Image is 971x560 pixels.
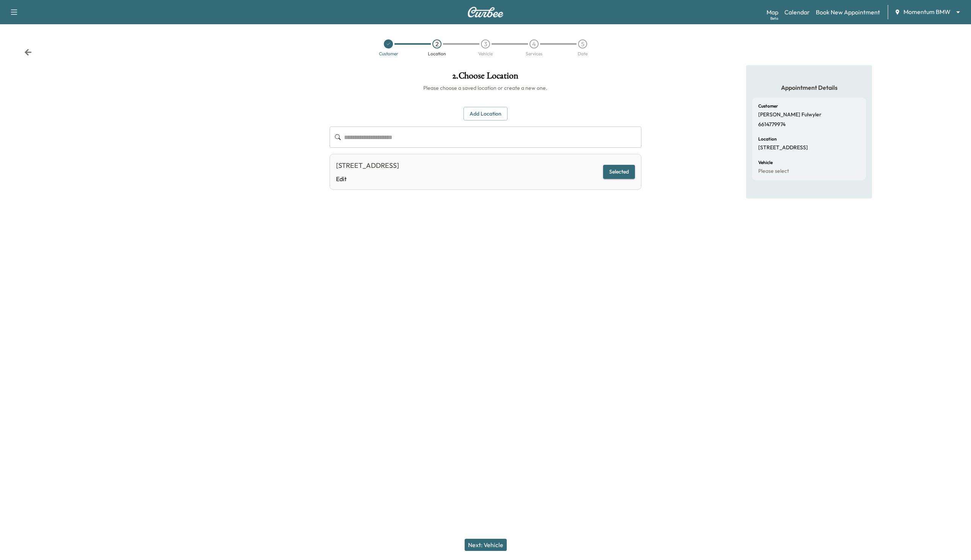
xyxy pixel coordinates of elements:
[758,137,777,141] h6: Location
[336,174,399,183] a: Edit
[578,52,588,56] div: Date
[330,84,641,92] h6: Please choose a saved location or create a new one.
[767,8,778,17] a: MapBeta
[816,8,880,17] a: Book New Appointment
[529,39,539,48] div: 4
[770,16,778,21] div: Beta
[428,52,446,56] div: Location
[330,71,641,84] h1: 2 . Choose Location
[758,111,822,118] p: [PERSON_NAME] Fulwyler
[758,168,789,175] p: Please select
[758,160,773,165] h6: Vehicle
[464,107,507,121] button: Add Location
[526,52,542,56] div: Services
[758,104,778,108] h6: Customer
[752,83,866,92] h5: Appointment Details
[481,39,490,48] div: 3
[578,39,587,48] div: 5
[758,121,786,128] p: 6614779974
[465,539,507,551] button: Next: Vehicle
[758,144,808,151] p: [STREET_ADDRESS]
[379,52,398,56] div: Customer
[903,8,951,16] span: Momentum BMW
[478,52,493,56] div: Vehicle
[467,7,504,17] img: Curbee Logo
[24,48,32,56] div: Back
[603,165,635,179] button: Selected
[784,8,810,17] a: Calendar
[336,160,399,171] div: [STREET_ADDRESS]
[432,39,442,48] div: 2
